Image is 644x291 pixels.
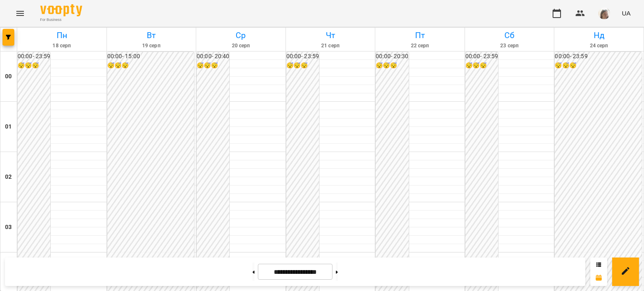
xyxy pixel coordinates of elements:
[286,61,319,70] h6: 😴😴😴
[465,52,498,61] h6: 00:00 - 23:59
[287,29,374,42] h6: Чт
[5,72,12,81] h6: 00
[622,9,631,18] span: UA
[555,52,642,61] h6: 00:00 - 23:59
[40,4,82,16] img: Voopty Logo
[18,29,105,42] h6: Пн
[5,223,12,232] h6: 03
[466,42,553,50] h6: 23 серп
[556,29,642,42] h6: Нд
[556,42,642,50] h6: 24 серп
[376,52,408,61] h6: 00:00 - 20:30
[18,52,50,61] h6: 00:00 - 23:59
[287,42,374,50] h6: 21 серп
[40,17,82,23] span: For Business
[465,61,498,70] h6: 😴😴😴
[5,173,12,182] h6: 02
[108,42,195,50] h6: 19 серп
[618,5,634,21] button: UA
[10,3,30,23] button: Menu
[286,52,319,61] h6: 00:00 - 23:59
[376,61,408,70] h6: 😴😴😴
[18,42,105,50] h6: 18 серп
[466,29,553,42] h6: Сб
[197,29,284,42] h6: Ср
[5,122,12,131] h6: 01
[107,52,195,61] h6: 00:00 - 15:00
[377,29,463,42] h6: Пт
[555,61,642,70] h6: 😴😴😴
[598,8,610,19] img: 4795d6aa07af88b41cce17a01eea78aa.jpg
[197,42,284,50] h6: 20 серп
[197,52,229,61] h6: 00:00 - 20:40
[197,61,229,70] h6: 😴😴😴
[107,61,195,70] h6: 😴😴😴
[377,42,463,50] h6: 22 серп
[18,61,50,70] h6: 😴😴😴
[108,29,195,42] h6: Вт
